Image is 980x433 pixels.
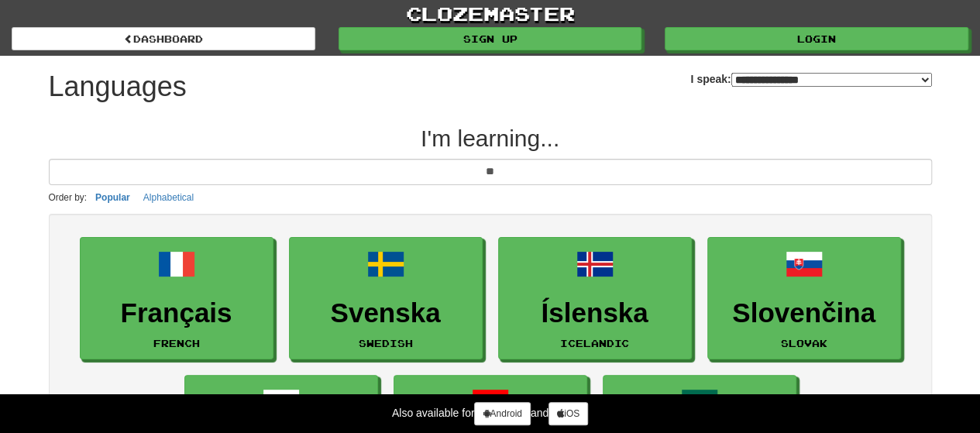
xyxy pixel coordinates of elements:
[88,298,265,328] h3: Français
[49,125,932,151] h2: I'm learning...
[548,402,588,425] a: iOS
[498,237,692,360] a: ÍslenskaIcelandic
[716,298,892,328] h3: Slovenčina
[153,338,200,349] small: French
[359,338,413,349] small: Swedish
[707,237,901,360] a: SlovenčinaSlovak
[339,27,642,50] a: Sign up
[690,71,931,87] label: I speak:
[80,237,273,360] a: FrançaisFrench
[474,402,530,425] a: Android
[12,27,315,50] a: dashboard
[731,73,932,87] select: I speak:
[507,298,683,328] h3: Íslenska
[289,237,483,360] a: SvenskaSwedish
[49,192,88,203] small: Order by:
[297,298,474,328] h3: Svenska
[49,71,187,102] h1: Languages
[665,27,968,50] a: Login
[91,189,135,206] button: Popular
[560,338,629,349] small: Icelandic
[781,338,827,349] small: Slovak
[139,189,198,206] button: Alphabetical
